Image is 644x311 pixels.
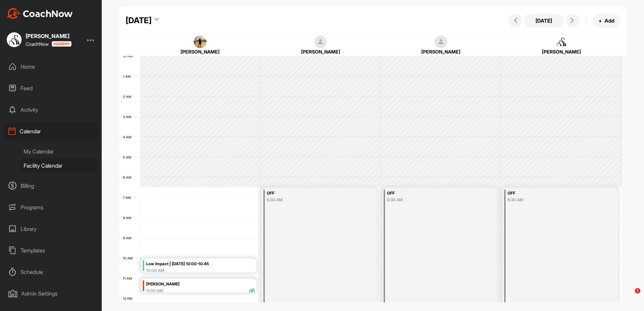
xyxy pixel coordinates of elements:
div: Calendar [4,123,99,140]
div: 3 AM [119,115,138,119]
img: square_c8b22097c993bcfd2b698d1eae06ee05.jpg [555,36,568,48]
div: My Calendar [19,144,99,159]
div: [PERSON_NAME] [150,48,250,55]
div: 9 AM [119,236,138,240]
div: OFF [267,189,356,197]
div: [PERSON_NAME] [146,280,255,288]
div: Facility Calendar [19,159,99,173]
span: + [599,17,602,24]
div: 11 AM [119,276,139,280]
button: +Add [593,13,620,28]
div: Schedule [4,264,99,280]
div: Admin Settings [4,285,99,302]
div: [PERSON_NAME] [511,48,611,55]
div: [DATE] [126,14,152,27]
div: 1 AM [119,74,137,78]
div: 12 AM [119,54,139,58]
img: square_834e356a6e95bb9d89003a1e726676f3.jpg [194,36,206,48]
button: [DATE] [524,14,564,27]
div: 5 AM [119,155,138,159]
div: 6 AM [119,175,138,179]
div: CoachNow [26,41,71,47]
img: square_default-ef6cabf814de5a2bf16c804365e32c732080f9872bdf737d349900a9daf73cf9.png [314,36,327,48]
div: [PERSON_NAME] [26,33,71,39]
img: square_default-ef6cabf814de5a2bf16c804365e32c732080f9872bdf737d349900a9daf73cf9.png [434,36,447,48]
div: Low Impact | [DATE] 10:00-10:45 [146,260,255,268]
div: [PERSON_NAME] [270,48,371,55]
div: 10:00 AM [146,268,255,274]
div: 6:30 AM [387,197,477,203]
div: 2 AM [119,95,138,99]
div: 11:00 AM [146,288,163,294]
img: square_c8b22097c993bcfd2b698d1eae06ee05.jpg [7,32,22,47]
div: Feed [4,80,99,97]
div: Programs [4,199,99,216]
img: CoachNow [7,8,73,19]
div: 8 AM [119,216,138,220]
div: Home [4,58,99,75]
div: Billing [4,177,99,194]
iframe: Intercom live chat [621,288,637,304]
div: OFF [508,189,597,197]
span: 1 [635,288,640,293]
div: [PERSON_NAME] [391,48,491,55]
div: 4 AM [119,135,138,139]
div: 6:30 AM [267,197,356,203]
div: OFF [387,189,477,197]
img: CoachNow acadmey [52,41,71,47]
div: Activity [4,101,99,118]
div: 6:30 AM [508,197,597,203]
div: Library [4,220,99,237]
div: 12 PM [119,297,139,301]
div: 10 AM [119,256,139,260]
div: Templates [4,242,99,259]
div: 7 AM [119,196,138,200]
